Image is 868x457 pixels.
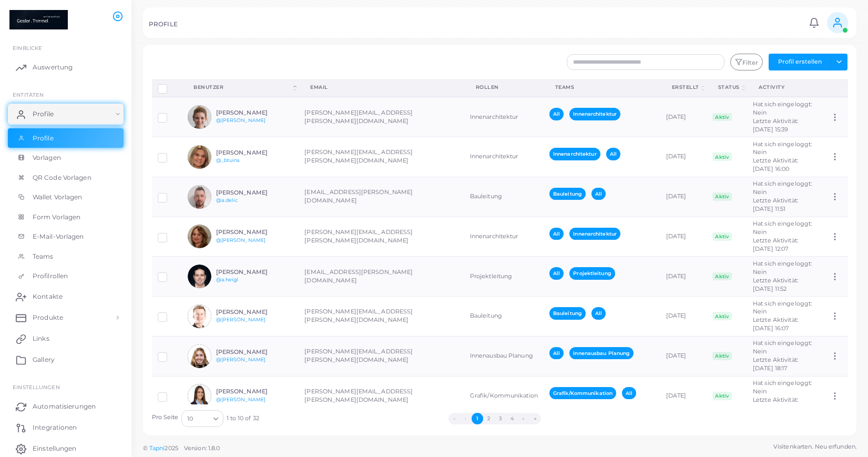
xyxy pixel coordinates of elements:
[299,257,464,297] td: [EMAIL_ADDRESS][PERSON_NAME][DOMAIN_NAME]
[773,442,856,451] span: Visitenkarten. Neu erfunden.
[712,312,732,320] span: Aktiv
[216,349,293,356] h6: [PERSON_NAME]
[8,227,124,247] a: E-Mail-Vorlagen
[753,396,798,412] span: Letzte Aktivität: [DATE] 13:52
[753,237,798,252] span: Letzte Aktivität: [DATE] 12:07
[299,336,464,376] td: [PERSON_NAME][EMAIL_ADDRESS][PERSON_NAME][DOMAIN_NAME]
[529,413,541,424] button: Go to last page
[824,79,847,97] th: Action
[216,317,266,322] a: @[PERSON_NAME]
[188,105,211,129] img: avatar
[549,108,564,120] span: All
[549,148,600,160] span: Innenarchitektur
[660,336,707,376] td: [DATE]
[33,444,76,453] span: Einstellungen
[33,192,83,202] span: Wallet Vorlagen
[216,197,238,203] a: @a.delic
[660,217,707,257] td: [DATE]
[569,228,620,240] span: Innenarchitektur
[569,108,620,120] span: Innenarchitektur
[33,355,55,364] span: Gallery
[660,297,707,337] td: [DATE]
[149,444,165,452] a: Tapni
[310,84,452,91] div: Email
[712,392,732,400] span: Aktiv
[464,257,544,297] td: Projektleitung
[165,444,178,453] span: 2025
[33,334,49,343] span: Links
[518,413,529,424] button: Go to next page
[712,352,732,360] span: Aktiv
[216,397,266,402] a: @[PERSON_NAME]
[549,228,564,240] span: All
[194,413,209,424] input: Search for option
[753,277,798,292] span: Letzte Aktivität: [DATE] 11:52
[8,286,124,307] a: Kontakte
[769,54,831,70] button: Profil erstellen
[216,388,293,395] h6: [PERSON_NAME]
[660,137,707,177] td: [DATE]
[8,396,124,417] a: Automatisierungen
[33,313,63,322] span: Produkte
[606,148,620,160] span: All
[591,188,606,200] span: All
[8,307,124,328] a: Produkte
[464,376,544,416] td: Grafik/Kommunikation
[464,137,544,177] td: Innenarchitektur
[8,266,124,286] a: Profilrollen
[216,189,293,196] h6: [PERSON_NAME]
[506,413,518,424] button: Go to page 4
[216,277,239,282] a: @a.heigl
[193,84,291,91] div: Benutzer
[753,316,798,332] span: Letzte Aktivität: [DATE] 16:07
[555,84,649,91] div: Teams
[216,357,266,362] a: @[PERSON_NAME]
[299,97,464,137] td: [PERSON_NAME][EMAIL_ADDRESS][PERSON_NAME][DOMAIN_NAME]
[464,97,544,137] td: Innenarchitektur
[8,187,124,207] a: Wallet Vorlagen
[730,54,763,70] button: Filter
[216,117,266,123] a: @[PERSON_NAME]
[549,387,616,399] span: Grafik/Kommunikation
[8,128,124,148] a: Profile
[181,410,223,427] div: Search for option
[33,212,80,222] span: Form Vorlagen
[299,376,464,416] td: [PERSON_NAME][EMAIL_ADDRESS][PERSON_NAME][DOMAIN_NAME]
[660,177,707,217] td: [DATE]
[13,45,42,51] span: EINBLICKE
[184,444,220,452] span: Version: 1.8.0
[216,109,293,116] h6: [PERSON_NAME]
[33,292,63,301] span: Kontakte
[13,92,44,98] span: ENTITÄTEN
[33,173,91,182] span: QR Code Vorlagen
[187,413,193,424] span: 10
[8,328,124,349] a: Links
[216,309,293,316] h6: [PERSON_NAME]
[8,207,124,227] a: Form Vorlagen
[753,260,812,276] span: Hat sich eingeloggt: Nein
[753,157,798,172] span: Letzte Aktivität: [DATE] 16:00
[152,413,179,422] label: Pro Seite
[9,10,68,29] img: logo
[712,153,732,161] span: Aktiv
[549,307,586,319] span: Bauleitung
[299,217,464,257] td: [PERSON_NAME][EMAIL_ADDRESS][PERSON_NAME][DOMAIN_NAME]
[753,197,798,212] span: Letzte Aktivität: [DATE] 11:51
[13,384,59,390] span: Einstellungen
[712,192,732,201] span: Aktiv
[753,356,798,372] span: Letzte Aktivität: [DATE] 18:17
[464,217,544,257] td: Innenarchitektur
[759,84,813,91] div: activity
[188,384,211,408] img: avatar
[753,140,812,156] span: Hat sich eingeloggt: Nein
[33,232,84,241] span: E-Mail-Vorlagen
[718,84,740,91] div: Status
[33,402,96,411] span: Automatisierungen
[549,347,564,359] span: All
[569,267,615,279] span: Projektleitung
[549,188,586,200] span: Bauleitung
[672,84,699,91] div: Erstellt
[33,153,61,163] span: Vorlagen
[188,304,211,328] img: avatar
[259,413,730,424] ul: Pagination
